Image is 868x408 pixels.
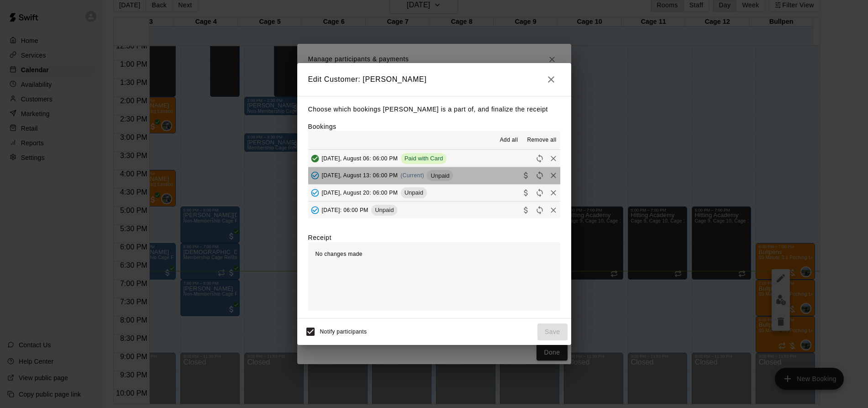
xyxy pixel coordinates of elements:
span: Unpaid [427,172,453,179]
h2: Edit Customer: [PERSON_NAME] [297,63,571,96]
span: [DATE]: 06:00 PM [322,207,368,213]
span: Collect payment [519,172,533,179]
span: Paid with Card [401,155,447,162]
button: Added - Collect Payment [308,169,322,182]
button: Added - Collect Payment [308,203,322,217]
span: Collect payment [519,189,533,196]
span: Remove [547,206,560,213]
span: Notify participants [320,329,367,335]
span: Collect payment [519,206,533,213]
span: Remove [547,154,560,161]
span: Unpaid [401,189,427,196]
button: Added - Collect Payment[DATE], August 13: 06:00 PM(Current)UnpaidCollect paymentRescheduleRemove [308,167,560,184]
button: Added & Paid[DATE], August 06: 06:00 PMPaid with CardRescheduleRemove [308,150,560,167]
span: [DATE], August 13: 06:00 PM [322,172,398,179]
button: Remove all [523,133,560,148]
span: Remove [547,172,560,179]
button: Added & Paid [308,152,322,165]
p: Choose which bookings [PERSON_NAME] is a part of, and finalize the receipt [308,104,560,115]
span: Remove all [527,136,556,145]
span: Remove [547,189,560,196]
span: (Current) [400,172,424,179]
button: Added - Collect Payment [308,186,322,200]
span: No changes made [316,251,363,257]
button: Added - Collect Payment[DATE]: 06:00 PMUnpaidCollect paymentRescheduleRemove [308,201,560,218]
span: Reschedule [533,172,547,179]
span: Reschedule [533,206,547,213]
label: Bookings [308,123,337,130]
span: Add all [500,136,518,145]
span: Unpaid [371,207,397,213]
button: Added - Collect Payment[DATE], August 20: 06:00 PMUnpaidCollect paymentRescheduleRemove [308,185,560,201]
span: Reschedule [533,189,547,196]
span: [DATE], August 20: 06:00 PM [322,189,398,196]
span: [DATE], August 06: 06:00 PM [322,155,398,161]
button: Add all [494,133,523,148]
span: Reschedule [533,154,547,161]
label: Receipt [308,233,331,242]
